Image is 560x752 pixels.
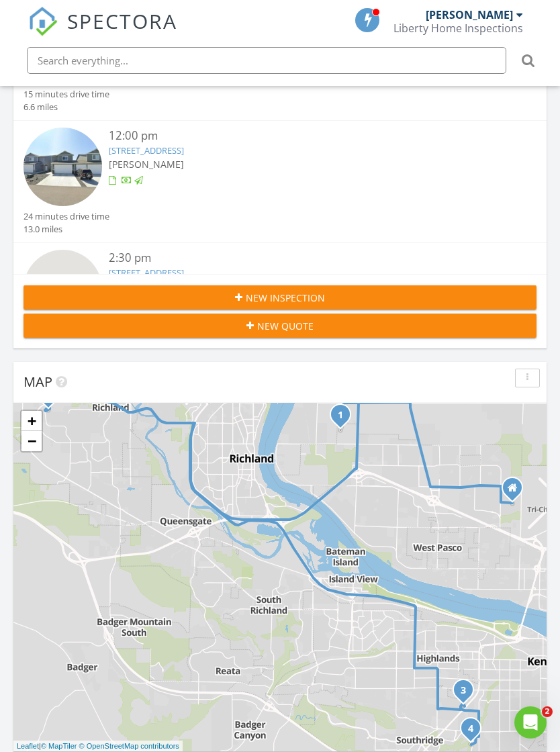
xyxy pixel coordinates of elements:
div: 3324 W 19th Ave 10, Kennewick, WA 99338 [463,690,471,698]
a: 12:00 pm [STREET_ADDRESS] [PERSON_NAME] 24 minutes drive time 13.0 miles [24,128,536,236]
div: An email could not be delivered: [21,99,209,113]
iframe: Intercom live chat [514,706,547,739]
button: New Inspection [24,285,536,310]
div: 12:00 pm [109,128,494,144]
div: [PERSON_NAME] [426,8,513,21]
div: Close [236,5,260,30]
button: Start recording [85,429,96,440]
div: An email could not be delivered:Click here to view the email.For more information, viewWhy emails... [11,91,220,164]
div: Support says… [11,91,258,194]
button: New Quote [24,314,536,338]
div: For more information, view [21,130,209,156]
a: Leaflet [17,742,39,750]
i: 3 [461,686,466,696]
img: Profile image for Support [38,7,60,29]
span: [PERSON_NAME] [109,158,184,171]
textarea: Message… [11,401,257,424]
img: The Best Home Inspection Software - Spectora [28,7,58,36]
h1: Support [65,7,107,17]
div: 2:30 pm [109,250,494,267]
div: Support • 2h ago [21,167,92,175]
div: Liberty Home Inspections [393,21,523,35]
span: 2 [542,706,553,717]
a: Click here to view the email. [21,118,175,131]
i: 1 [338,411,343,420]
button: Gif picker [42,429,53,440]
div: 3402 S Irby St, Kennewick, WA 99337 [471,728,479,736]
a: Zoom out [21,431,42,451]
div: 13.0 miles [24,223,109,236]
div: 6810 Brooks Ave, Pasco, WA 99301 [340,414,348,422]
a: © OpenStreetMap contributors [79,742,179,750]
div: 6.6 miles [24,101,109,113]
img: streetview [24,128,102,206]
img: streetview [24,250,102,328]
button: Upload attachment [64,429,75,440]
span: New Quote [257,319,314,333]
span: Map [24,373,52,391]
input: Search everything... [27,47,506,74]
div: 3908 Desert Plateau dr, Pasco WA 99301 [512,487,520,496]
div: 24 minutes drive time [24,210,109,223]
span: SPECTORA [67,7,177,35]
span: New Inspection [246,291,325,305]
button: Send a message… [230,424,252,445]
div: | [13,741,183,752]
a: 2:30 pm [STREET_ADDRESS] [PERSON_NAME] 29 minutes drive time 16.3 miles [24,250,536,358]
p: Active 1h ago [65,17,125,30]
a: © MapTiler [41,742,77,750]
a: [STREET_ADDRESS] [109,144,184,156]
i: 4 [468,724,473,734]
a: SPECTORA [28,18,177,46]
button: Home [210,5,236,31]
button: go back [9,5,34,31]
a: [STREET_ADDRESS] [109,267,184,279]
button: Emoji picker [21,429,32,440]
div: 15 minutes drive time [24,88,109,101]
a: Zoom in [21,411,42,431]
